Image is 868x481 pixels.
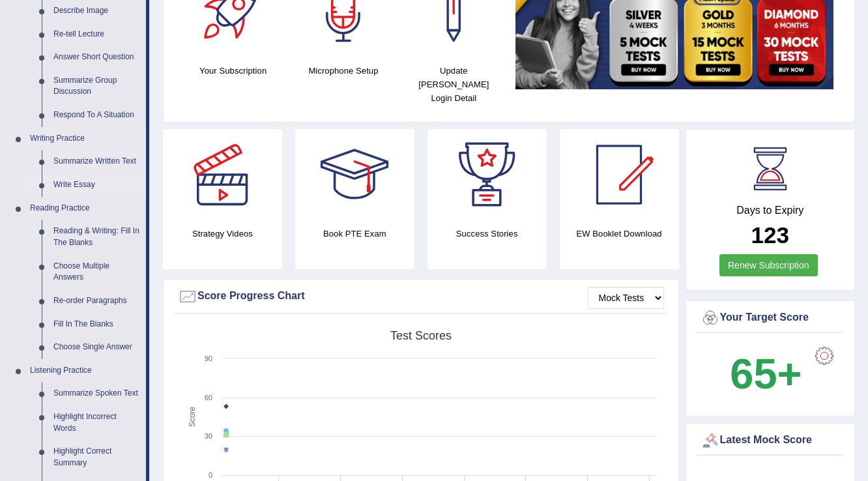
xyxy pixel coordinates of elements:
[184,64,282,78] h4: Your Subscription
[24,197,146,220] a: Reading Practice
[24,127,146,151] a: Writing Practice
[390,329,452,342] tspan: Test scores
[205,355,212,362] text: 90
[48,220,146,254] a: Reading & Writing: Fill In The Blanks
[701,431,841,450] div: Latest Mock Score
[48,104,146,127] a: Respond To A Situation
[701,205,841,216] h4: Days to Expiry
[209,471,212,479] text: 0
[188,407,197,428] tspan: Score
[205,394,212,401] text: 60
[48,46,146,69] a: Answer Short Question
[48,336,146,359] a: Choose Single Answer
[48,150,146,173] a: Summarize Written Text
[48,255,146,289] a: Choose Multiple Answers
[48,289,146,313] a: Re-order Paragraphs
[163,227,282,241] h4: Strategy Videos
[48,405,146,440] a: Highlight Incorrect Words
[24,359,146,383] a: Listening Practice
[295,64,392,78] h4: Microphone Setup
[560,227,679,241] h4: EW Booklet Download
[178,287,664,306] div: Score Progress Chart
[205,432,212,440] text: 30
[751,222,789,248] b: 123
[719,254,818,276] a: Renew Subscription
[701,308,841,328] div: Your Target Score
[405,64,502,105] h4: Update [PERSON_NAME] Login Detail
[295,227,414,241] h4: Book PTE Exam
[48,440,146,474] a: Highlight Correct Summary
[48,173,146,197] a: Write Essay
[48,382,146,405] a: Summarize Spoken Text
[427,227,547,241] h4: Success Stories
[48,69,146,104] a: Summarize Group Discussion
[730,350,802,398] b: 65+
[48,23,146,46] a: Re-tell Lecture
[48,313,146,336] a: Fill In The Blanks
